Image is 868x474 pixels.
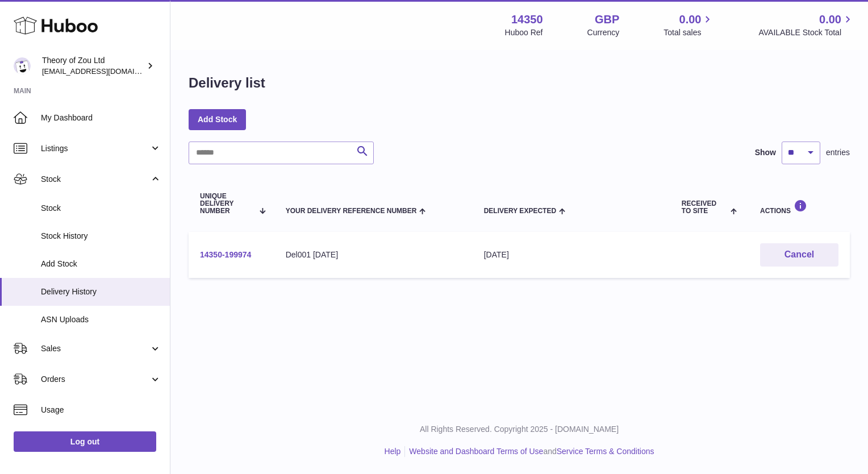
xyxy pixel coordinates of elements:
[41,286,161,297] span: Delivery History
[41,314,161,325] span: ASN Uploads
[41,374,149,385] span: Orders
[679,12,702,27] span: 0.00
[14,431,156,452] a: Log out
[41,143,149,154] span: Listings
[760,199,838,215] div: Actions
[189,74,265,92] h1: Delivery list
[663,12,714,38] a: 0.00 Total sales
[682,200,728,215] span: Received to Site
[755,147,776,158] label: Show
[41,113,161,123] span: My Dashboard
[758,12,854,38] a: 0.00 AVAILABLE Stock Total
[405,446,654,457] li: and
[826,147,850,158] span: entries
[484,207,556,215] span: Delivery Expected
[42,55,144,77] div: Theory of Zou Ltd
[385,447,401,456] a: Help
[663,27,714,38] span: Total sales
[189,109,246,130] a: Add Stock
[41,259,161,269] span: Add Stock
[595,12,619,27] strong: GBP
[42,66,167,76] span: [EMAIL_ADDRESS][DOMAIN_NAME]
[41,231,161,242] span: Stock History
[180,424,859,435] p: All Rights Reserved. Copyright 2025 - [DOMAIN_NAME]
[286,207,417,215] span: Your Delivery Reference Number
[41,405,161,415] span: Usage
[41,203,161,214] span: Stock
[557,447,654,456] a: Service Terms & Conditions
[200,193,253,215] span: Unique Delivery Number
[200,250,251,259] a: 14350-199974
[14,57,31,74] img: amit@themightyspice.com
[505,27,543,38] div: Huboo Ref
[758,27,854,38] span: AVAILABLE Stock Total
[760,243,838,267] button: Cancel
[587,27,620,38] div: Currency
[819,12,841,27] span: 0.00
[41,174,149,185] span: Stock
[41,343,149,354] span: Sales
[286,250,461,260] div: Del001 [DATE]
[409,447,543,456] a: Website and Dashboard Terms of Use
[484,250,659,260] div: [DATE]
[511,12,543,27] strong: 14350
